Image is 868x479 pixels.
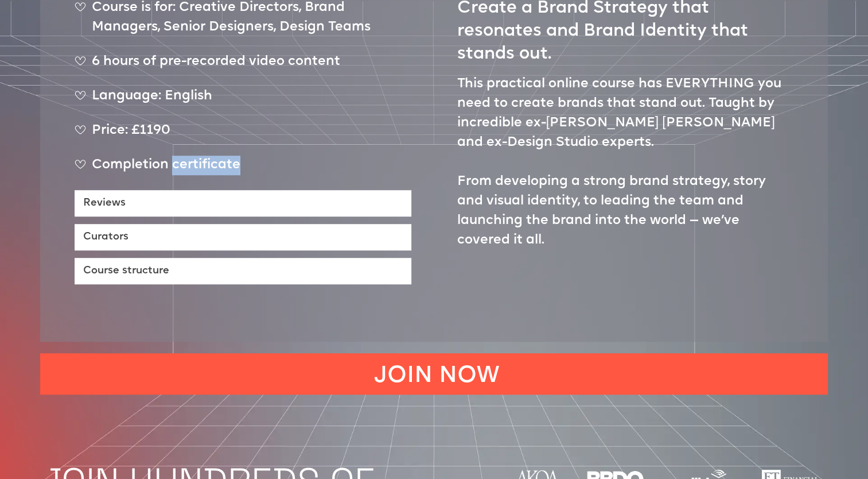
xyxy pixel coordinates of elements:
[75,87,411,115] div: Language: English
[75,52,411,81] div: 6 hours of pre-recorded video content
[75,258,411,284] a: Course structure
[75,121,411,150] div: Price: £1190
[40,353,828,395] a: JOIN NOW
[75,156,411,184] div: Completion certificate
[75,190,411,217] a: Reviews
[457,75,794,250] p: This practical online course has EVERYTHING you need to create brands that stand out. Taught by i...
[75,224,411,250] a: Curators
